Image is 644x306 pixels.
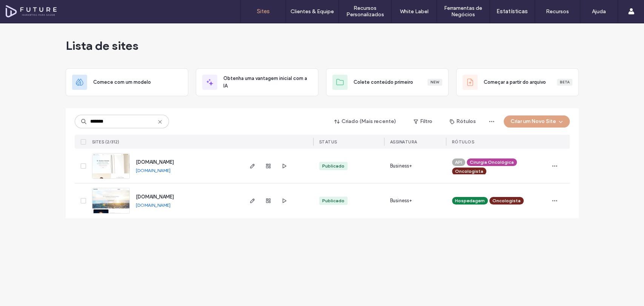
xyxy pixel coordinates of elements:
[17,5,36,12] span: Ajuda
[427,79,442,86] div: New
[437,5,489,18] label: Ferramentas de Negócios
[66,68,188,96] div: Comece com um modelo
[196,68,318,96] div: Obtenha uma vantagem inicial com a IA
[290,8,334,15] label: Clientes & Equipe
[92,139,120,145] span: Sites (2/312)
[484,78,546,86] span: Começar a partir do arquivo
[136,159,174,165] a: [DOMAIN_NAME]
[66,38,138,53] span: Lista de sites
[455,159,462,166] span: API
[592,8,606,15] label: Ajuda
[455,197,485,204] span: Hospedagem
[326,68,449,96] div: Colete conteúdo primeiroNew
[504,115,570,128] button: Criar um Novo Site
[136,168,171,173] a: [DOMAIN_NAME]
[406,115,440,128] button: Filtro
[546,8,569,15] label: Recursos
[390,162,412,170] span: Business+
[455,168,483,175] span: Oncologista
[492,197,521,204] span: Oncologista
[136,194,174,200] a: [DOMAIN_NAME]
[339,5,391,18] label: Recursos Personalizados
[443,115,483,128] button: Rótulos
[328,115,403,128] button: Criado (Mais recente)
[470,159,514,166] span: Cirurgia Oncológica
[319,139,337,145] span: STATUS
[257,8,270,15] label: Sites
[223,75,312,90] span: Obtenha uma vantagem inicial com a IA
[390,139,417,145] span: Assinatura
[456,68,579,96] div: Começar a partir do arquivoBeta
[322,163,344,169] div: Publicado
[322,197,344,204] div: Publicado
[452,139,475,145] span: Rótulos
[93,78,151,86] span: Comece com um modelo
[496,8,528,15] label: Estatísticas
[400,8,429,15] label: White Label
[136,202,171,208] a: [DOMAIN_NAME]
[354,78,413,86] span: Colete conteúdo primeiro
[557,79,572,86] div: Beta
[390,197,412,205] span: Business+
